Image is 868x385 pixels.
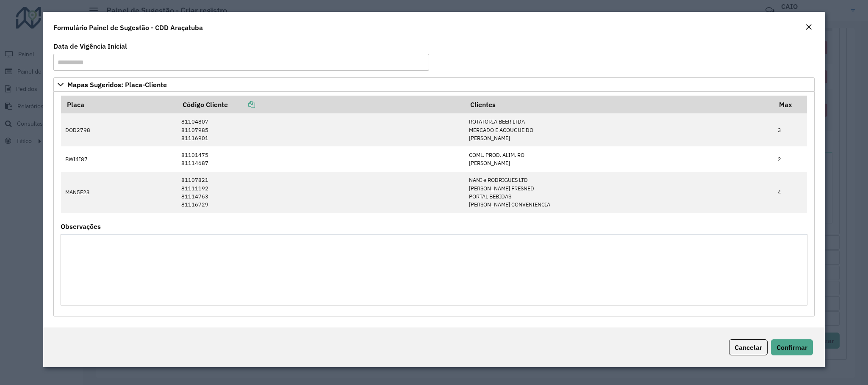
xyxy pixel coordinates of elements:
[773,172,807,213] td: 4
[177,113,465,146] td: 81104807 81107985 81116901
[61,146,177,171] td: BWI4I87
[464,96,773,113] th: Clientes
[61,96,177,113] th: Placa
[61,221,101,231] label: Observações
[803,22,815,33] button: Close
[61,113,177,146] td: DOD2798
[771,339,813,355] button: Confirmar
[61,172,177,213] td: MAN5E23
[67,81,167,88] span: Mapas Sugeridos: Placa-Cliente
[53,77,814,92] a: Mapas Sugeridos: Placa-Cliente
[773,96,807,113] th: Max
[464,113,773,146] td: ROTATORIA BEER LTDA MERCADO E ACOUGUE DO [PERSON_NAME]
[773,146,807,171] td: 2
[464,172,773,213] td: NANI e RODRIGUES LTD [PERSON_NAME] FRESNED PORTAL BEBIDAS [PERSON_NAME] CONVENIENCIA
[228,100,255,109] a: Copiar
[53,41,127,51] label: Data de Vigência Inicial
[177,96,465,113] th: Código Cliente
[177,172,465,213] td: 81107821 81111192 81114763 81116729
[177,146,465,171] td: 81101475 81114687
[773,113,807,146] td: 3
[805,24,812,30] em: Fechar
[735,343,762,352] span: Cancelar
[464,146,773,171] td: COML. PROD. ALIM. RO [PERSON_NAME]
[53,92,814,316] div: Mapas Sugeridos: Placa-Cliente
[729,339,768,355] button: Cancelar
[776,343,807,352] span: Confirmar
[53,22,203,33] h4: Formulário Painel de Sugestão - CDD Araçatuba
